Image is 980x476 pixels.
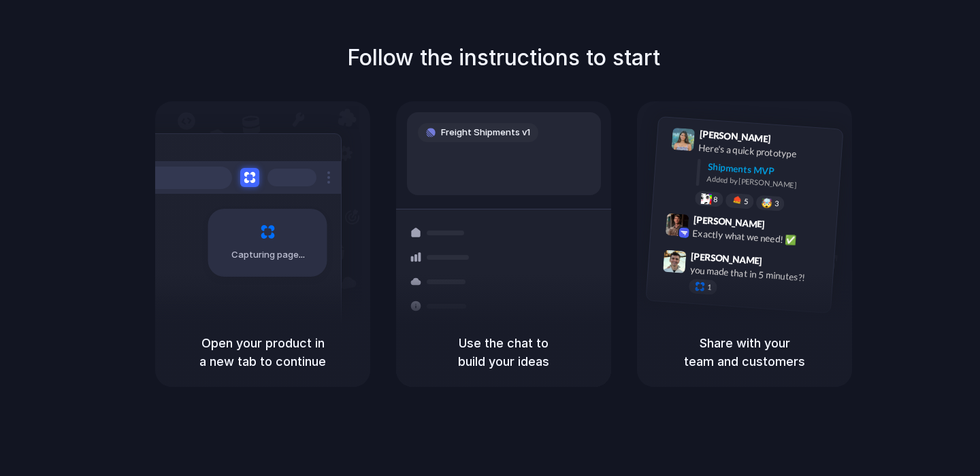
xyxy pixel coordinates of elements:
[769,218,797,235] span: 9:42 AM
[441,126,530,139] span: Freight Shipments v1
[706,173,832,193] div: Added by [PERSON_NAME]
[744,198,749,205] span: 5
[347,41,660,74] h1: Follow the instructions to start
[412,334,595,371] h5: Use the chat to build your ideas
[707,160,833,182] div: Shipments MVP
[698,141,834,164] div: Here's a quick prototype
[693,212,765,232] span: [PERSON_NAME]
[689,262,826,286] div: you made that in 5 minutes?!
[774,200,779,207] span: 3
[692,226,828,249] div: Exactly what we need! ✅
[762,198,773,208] div: 🤯
[713,196,718,203] span: 8
[707,284,712,291] span: 1
[691,249,763,269] span: [PERSON_NAME]
[653,334,836,371] h5: Share with your team and customers
[775,133,803,150] span: 9:41 AM
[231,248,307,262] span: Capturing page
[766,255,794,271] span: 9:47 AM
[699,126,771,146] span: [PERSON_NAME]
[171,334,354,371] h5: Open your product in a new tab to continue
